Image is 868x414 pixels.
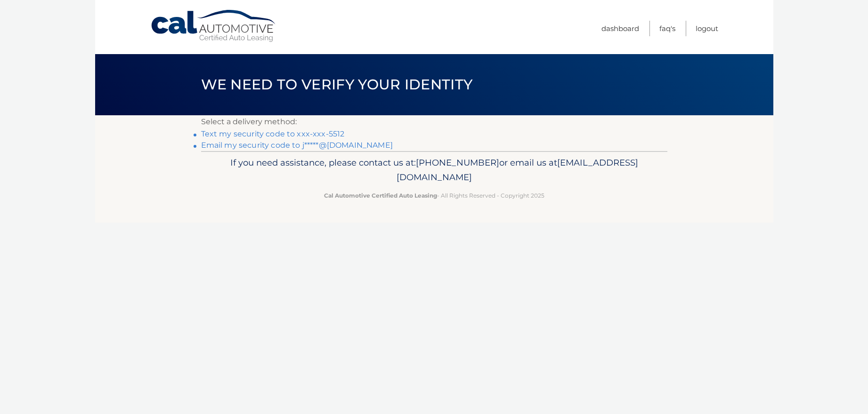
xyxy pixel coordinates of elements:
[201,141,393,150] a: Email my security code to j*****@[DOMAIN_NAME]
[416,157,499,168] span: [PHONE_NUMBER]
[201,76,473,93] span: We need to verify your identity
[150,9,277,43] a: Cal Automotive
[207,155,661,185] p: If you need assistance, please contact us at: or email us at
[201,129,345,138] a: Text my security code to xxx-xxx-5512
[201,115,667,128] p: Select a delivery method:
[696,21,718,36] a: Logout
[601,21,639,36] a: Dashboard
[324,192,437,199] strong: Cal Automotive Certified Auto Leasing
[659,21,675,36] a: FAQ's
[207,191,661,200] p: - All Rights Reserved - Copyright 2025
